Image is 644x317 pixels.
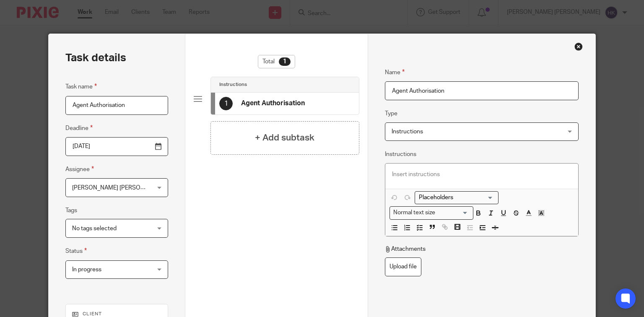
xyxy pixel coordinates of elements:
input: Task name [65,96,168,115]
label: Name [385,68,405,77]
input: Use the arrow keys to pick a date [65,137,168,156]
div: 1 [279,57,291,66]
label: Deadline [65,123,93,133]
span: Normal text size [392,208,437,217]
div: Total [258,55,295,68]
label: Status [65,246,87,256]
div: Search for option [390,206,473,219]
div: Text styles [390,206,473,219]
label: Task name [65,82,97,91]
label: Instructions [385,150,416,158]
p: Attachments [385,245,426,253]
span: In progress [72,267,101,273]
span: No tags selected [72,226,117,231]
input: Search for option [438,208,468,217]
h4: Agent Authorisation [241,99,305,108]
div: 1 [219,97,233,110]
span: Instructions [392,129,423,135]
input: Search for option [416,193,493,202]
label: Tags [65,206,77,215]
h2: Task details [65,51,126,65]
h4: Instructions [219,81,247,88]
div: Placeholders [415,191,499,204]
label: Assignee [65,164,94,174]
div: Close this dialog window [574,42,583,51]
h4: + Add subtask [255,131,314,144]
span: [PERSON_NAME] [PERSON_NAME] [72,185,166,191]
label: Type [385,109,397,118]
div: Search for option [415,191,499,204]
label: Upload file [385,257,421,276]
